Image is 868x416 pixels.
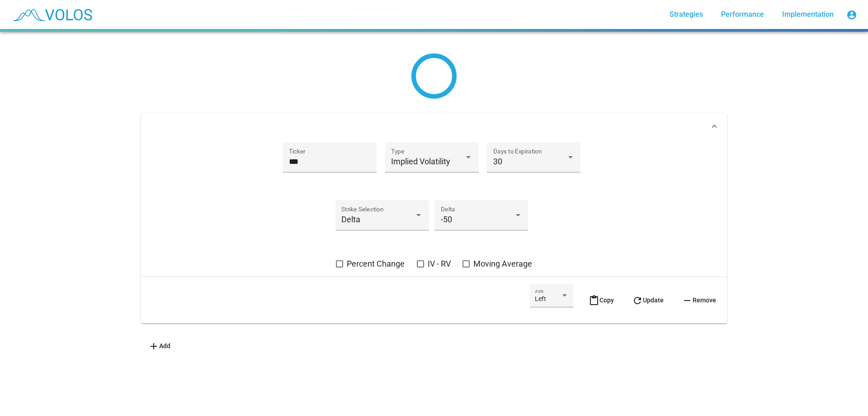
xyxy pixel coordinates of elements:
[7,3,97,26] img: blue_transparent.png
[714,6,771,23] a: Performance
[473,258,532,269] span: Moving Average
[682,296,716,304] span: Remove
[347,258,405,269] span: Percent Change
[148,341,159,352] mat-icon: add
[721,10,764,19] span: Performance
[782,10,834,19] span: Implementation
[682,295,693,306] mat-icon: remove
[675,284,723,316] button: Remove
[441,215,452,224] span: -50
[391,157,450,166] span: Implied Volatility
[535,295,546,302] span: Left
[662,6,710,23] a: Strategies
[632,296,664,304] span: Update
[589,296,614,304] span: Copy
[493,157,502,166] span: 30
[670,10,703,19] span: Strategies
[589,295,599,306] mat-icon: content_paste
[632,295,643,306] mat-icon: refresh
[428,258,451,269] span: IV - RV
[148,342,170,349] span: Add
[341,215,360,224] span: Delta
[625,284,671,316] button: Update
[141,338,178,354] button: Add
[581,284,621,316] button: Copy
[775,6,841,23] a: Implementation
[846,10,857,20] mat-icon: account_circle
